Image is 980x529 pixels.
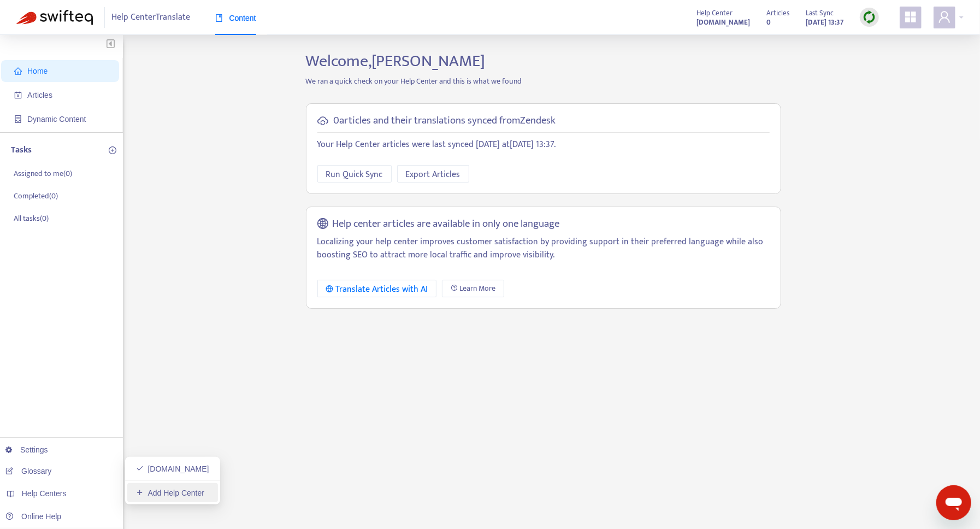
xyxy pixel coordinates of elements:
span: Learn More [459,283,495,295]
span: Last Sync [806,7,834,19]
span: Home [27,67,48,75]
a: [DOMAIN_NAME] [696,16,750,28]
span: account-book [14,91,22,99]
strong: [DATE] 13:37 [806,16,843,28]
span: Articles [766,7,789,19]
span: container [14,115,22,123]
span: Help Center [696,7,733,19]
a: Learn More [442,280,504,297]
span: Export Articles [406,168,461,181]
p: Tasks [11,144,32,157]
span: plus-circle [109,146,116,154]
div: Translate Articles with AI [326,283,428,296]
strong: 0 [766,16,771,28]
span: Content [215,14,256,22]
strong: [DOMAIN_NAME] [696,16,750,28]
a: Online Help [5,512,61,521]
span: Dynamic Content [27,115,86,124]
button: Run Quick Sync [317,165,392,183]
span: Welcome, [PERSON_NAME] [306,48,486,75]
span: Help Center Translate [112,7,191,28]
span: book [215,14,223,22]
span: appstore [904,10,917,23]
a: Add Help Center [136,489,204,497]
span: Help Centers [22,489,67,498]
span: cloud-sync [317,115,328,126]
p: All tasks ( 0 ) [14,213,49,224]
p: Localizing your help center improves customer satisfaction by providing support in their preferre... [317,236,770,262]
span: Articles [27,91,52,99]
button: Export Articles [397,165,469,183]
a: [DOMAIN_NAME] [136,465,209,473]
h5: 0 articles and their translations synced from Zendesk [334,115,556,127]
span: user [938,10,951,23]
p: Your Help Center articles were last synced [DATE] at [DATE] 13:37 . [317,138,770,151]
p: Assigned to me ( 0 ) [14,168,72,179]
p: Completed ( 0 ) [14,190,58,202]
button: Translate Articles with AI [317,280,437,297]
span: home [14,67,22,75]
span: Run Quick Sync [326,168,383,181]
p: We ran a quick check on your Help Center and this is what we found [298,75,789,87]
img: sync.dc5367851b00ba804db3.png [863,10,876,24]
a: Glossary [5,467,51,475]
span: global [317,218,328,231]
a: Settings [5,445,48,454]
h5: Help center articles are available in only one language [332,218,559,231]
img: Swifteq [16,10,93,25]
iframe: Button to launch messaging window [936,485,971,520]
